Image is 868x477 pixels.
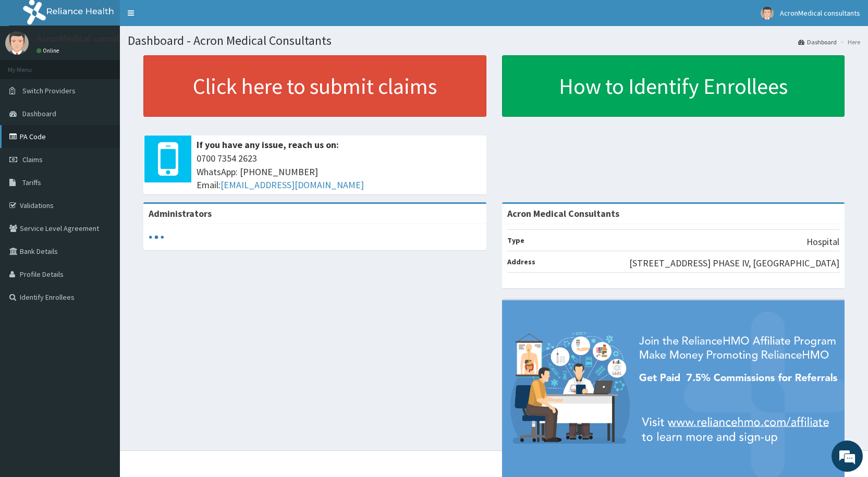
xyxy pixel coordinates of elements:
[22,155,43,164] span: Claims
[149,207,212,219] b: Administrators
[806,235,839,249] p: Hospital
[761,7,774,20] img: User Image
[629,256,839,270] p: [STREET_ADDRESS] PHASE IV, [GEOGRAPHIC_DATA]
[128,34,860,47] h1: Dashboard - Acron Medical Consultants
[507,236,524,245] b: Type
[798,38,837,46] a: Dashboard
[143,55,486,117] a: Click here to submit claims
[838,38,860,46] li: Here
[197,139,339,151] b: If you have any issue, reach us on:
[780,8,860,18] span: AcronMedical consultants
[22,86,76,95] span: Switch Providers
[5,31,29,55] img: User Image
[507,207,619,219] strong: Acron Medical Consultants
[36,47,62,54] a: Online
[507,257,535,266] b: Address
[22,178,41,187] span: Tariffs
[502,55,845,117] a: How to Identify Enrollees
[22,109,56,118] span: Dashboard
[197,152,481,192] span: 0700 7354 2623 WhatsApp: [PHONE_NUMBER] Email:
[221,179,364,191] a: [EMAIL_ADDRESS][DOMAIN_NAME]
[149,229,164,245] svg: audio-loading
[36,34,142,43] p: AcronMedical consultants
